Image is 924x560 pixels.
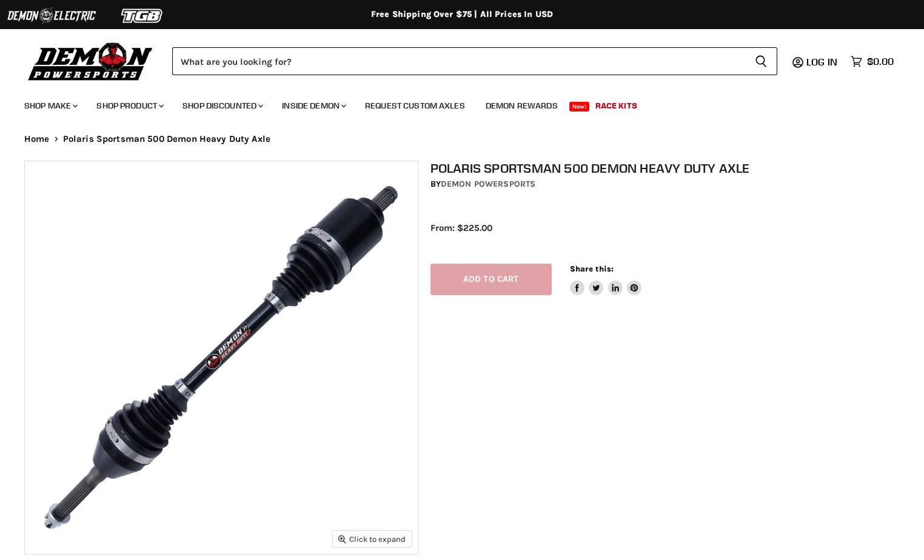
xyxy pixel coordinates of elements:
[569,102,590,112] span: New!
[24,134,50,144] a: Home
[15,88,891,118] ul: Main menu
[745,47,777,75] button: Search
[430,161,912,176] h1: Polaris Sportsman 500 Demon Heavy Duty Axle
[97,4,188,27] img: TGB Logo 2
[25,161,418,554] img: IMAGE
[477,93,567,118] a: Demon Rewards
[333,531,412,547] button: Click to expand
[24,39,157,82] img: Demon Powersports
[356,93,474,118] a: Request Custom Axles
[172,47,777,75] form: Product
[570,264,642,296] aside: Share this:
[801,56,845,67] a: Log in
[806,56,837,68] span: Log in
[867,56,894,67] span: $0.00
[570,264,614,273] span: Share this:
[586,93,646,118] a: Race Kits
[338,535,406,544] span: Click to expand
[430,178,912,191] div: by
[87,93,171,118] a: Shop Product
[6,4,97,27] img: Demon Electric Logo 2
[63,134,270,144] span: Polaris Sportsman 500 Demon Heavy Duty Axle
[273,93,353,118] a: Inside Demon
[172,47,745,75] input: Search
[15,93,85,118] a: Shop Make
[441,179,535,189] a: Demon Powersports
[173,93,270,118] a: Shop Discounted
[430,222,492,233] span: From: $225.00
[845,53,900,70] a: $0.00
